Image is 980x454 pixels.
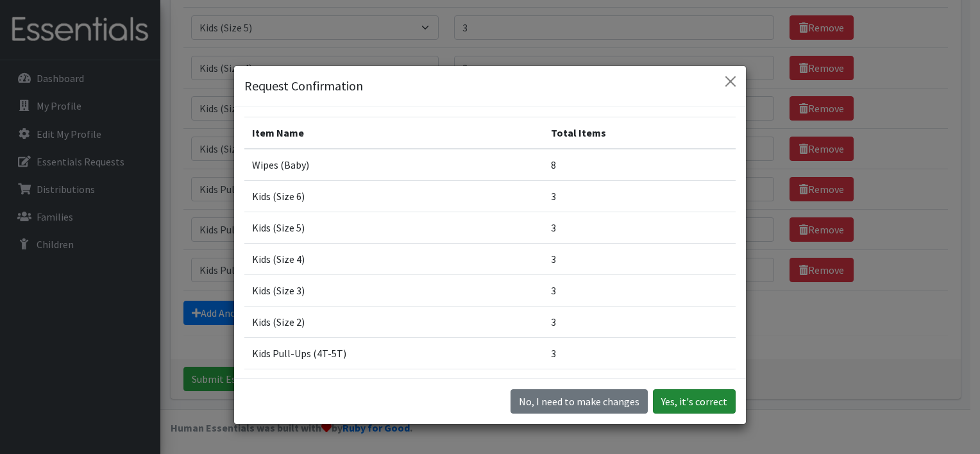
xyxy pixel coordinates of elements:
td: Kids (Size 3) [244,274,543,306]
button: No I need to make changes [511,389,648,414]
td: 8 [543,149,736,181]
td: 3 [543,369,736,400]
h5: Request Confirmation [244,76,363,96]
button: Yes, it's correct [653,389,736,414]
td: Kids (Size 5) [244,212,543,243]
td: 3 [543,212,736,243]
td: Kids (Size 2) [244,306,543,337]
td: Kids Pull-Ups (4T-5T) [244,337,543,369]
td: 3 [543,337,736,369]
td: 3 [543,274,736,306]
td: Wipes (Baby) [244,149,543,181]
td: Kids (Size 6) [244,180,543,212]
td: 3 [543,180,736,212]
th: Item Name [244,117,543,149]
td: Kids Pull-Ups (3T-4T) [244,369,543,400]
td: Kids (Size 4) [244,243,543,274]
td: 3 [543,306,736,337]
td: 3 [543,243,736,274]
button: Close [720,71,741,92]
th: Total Items [543,117,736,149]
